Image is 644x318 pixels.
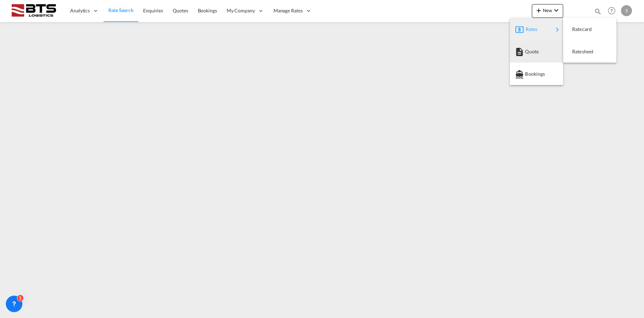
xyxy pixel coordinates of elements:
div: Bookings [515,65,558,83]
md-icon: icon-chevron-right [553,25,561,34]
span: Rates [526,22,534,36]
span: Bookings [525,67,533,81]
button: Bookings [510,63,563,85]
button: Quote [510,40,563,63]
div: Quote [515,43,558,60]
span: Quote [525,45,533,59]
